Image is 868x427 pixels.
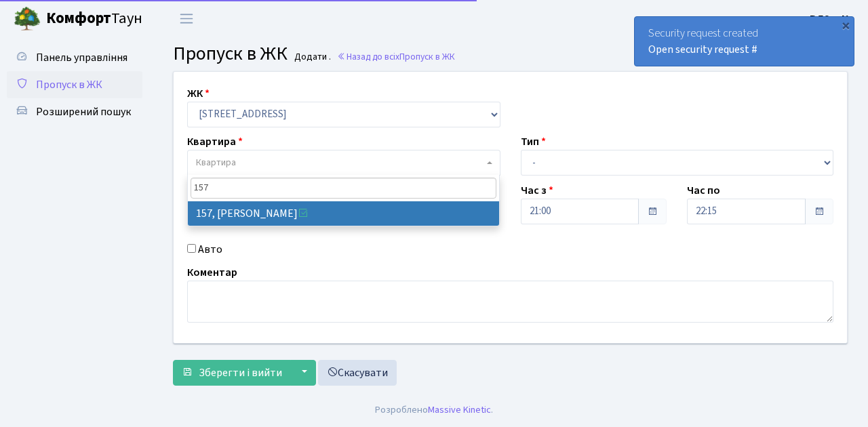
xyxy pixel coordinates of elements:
[318,360,397,386] a: Скасувати
[7,71,142,98] a: Пропуск в ЖК
[187,134,243,150] label: Квартира
[810,11,852,27] a: ВЛ2 -. К.
[196,156,236,169] span: Квартира
[810,12,852,26] b: ВЛ2 -. К.
[521,134,546,150] label: Тип
[399,50,455,63] span: Пропуск в ЖК
[14,5,41,33] img: logo.png
[199,365,282,380] span: Зберегти і вийти
[648,42,757,57] a: Open security request #
[46,7,111,29] b: Комфорт
[375,403,493,418] div: Розроблено .
[292,52,331,63] small: Додати .
[36,77,102,92] span: Пропуск в ЖК
[635,17,854,66] div: Security request created
[173,360,291,386] button: Зберегти і вийти
[188,201,500,226] li: 157, [PERSON_NAME]
[187,264,237,281] label: Коментар
[173,40,288,67] span: Пропуск в ЖК
[839,18,852,32] div: ×
[7,44,142,71] a: Панель управління
[428,403,491,417] a: Massive Kinetic
[337,50,455,63] a: Назад до всіхПропуск в ЖК
[687,182,720,199] label: Час по
[521,182,553,199] label: Час з
[36,104,131,119] span: Розширений пошук
[170,7,203,30] button: Переключити навігацію
[7,98,142,125] a: Розширений пошук
[46,7,142,30] span: Таун
[36,50,127,65] span: Панель управління
[198,241,222,258] label: Авто
[187,85,210,102] label: ЖК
